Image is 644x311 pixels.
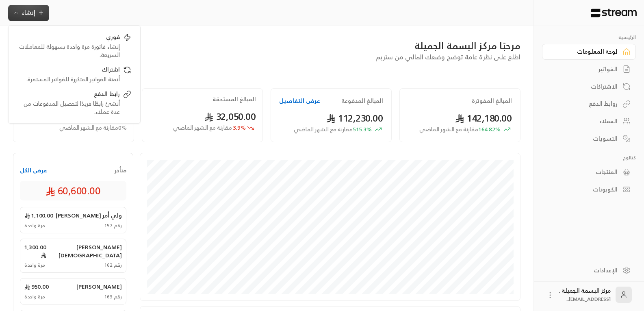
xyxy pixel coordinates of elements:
[17,33,120,43] div: فوري
[419,124,478,134] span: مقارنة مع الشهر الماضي
[552,65,618,73] div: الفواتير
[173,124,246,132] span: 3.9 %
[419,125,501,134] span: 164.82 %
[552,185,618,194] div: الكوبونات
[542,44,636,60] a: لوحة المعلومات
[17,90,120,100] div: رابط الدفع
[17,75,120,83] div: أتمتة الفواتير المتكررة للفواتير المستمرة.
[46,184,101,197] span: 60,600.00
[173,122,232,133] span: مقارنة مع الشهر الماضي
[13,39,520,52] div: مرحبًا مركز البسمة الجميلة
[375,51,520,63] span: اطلع على نظرة عامة توضح وضعك المالي من ستريم
[22,7,35,17] span: إنشاء
[17,43,120,59] div: إنشاء فاتورة مرة واحدة بسهولة للمعاملات السريعة.
[542,34,636,41] p: الرئيسية
[542,154,636,161] p: كتالوج
[552,135,618,143] div: التسويات
[542,164,636,180] a: المنتجات
[552,168,618,176] div: المنتجات
[13,30,135,62] a: فوريإنشاء فاتورة مرة واحدة بسهولة للمعاملات السريعة.
[13,62,135,87] a: اشتراكأتمتة الفواتير المتكررة للفواتير المستمرة.
[104,262,122,268] span: رقم 162
[566,295,611,303] span: [EMAIL_ADDRESS]...
[294,124,353,134] span: مقارنة مع الشهر الماضي
[17,65,120,75] div: اشتراك
[24,283,49,291] span: 950.00
[104,294,122,300] span: رقم 163
[542,262,636,278] a: الإعدادات
[472,97,512,105] h2: المبالغ المفوترة
[559,287,611,303] div: مركز البسمة الجميلة .
[542,113,636,129] a: العملاء
[341,97,383,105] h2: المبالغ المدفوعة
[590,9,637,17] img: Logo
[76,283,122,291] span: [PERSON_NAME]
[542,61,636,77] a: الفواتير
[552,117,618,125] div: العملاء
[20,166,47,174] button: عرض الكل
[552,83,618,91] div: الاشتراكات
[542,182,636,198] a: الكوبونات
[204,108,256,125] span: 32,050.00
[542,96,636,112] a: روابط الدفع
[24,211,53,220] span: 1,100.00
[56,211,122,220] span: ولي أمر [PERSON_NAME]
[115,166,126,174] span: متأخر
[13,87,135,119] a: رابط الدفعأنشئ رابطًا فريدًا لتحصيل المدفوعات من عدة عملاء.
[294,125,372,134] span: 515.3 %
[104,222,122,229] span: رقم 157
[8,5,49,21] button: إنشاء
[59,124,127,132] span: 0 % مقارنة مع الشهر الماضي
[552,100,618,108] div: روابط الدفع
[279,97,320,105] button: عرض التفاصيل
[542,130,636,146] a: التسويات
[24,243,46,259] span: 1,300.00
[552,266,618,274] div: الإعدادات
[17,100,120,116] div: أنشئ رابطًا فريدًا لتحصيل المدفوعات من عدة عملاء.
[24,222,45,229] span: مرة واحدة
[24,262,45,268] span: مرة واحدة
[552,48,618,56] div: لوحة المعلومات
[212,95,256,103] h2: المبالغ المستحقة
[455,110,512,126] span: 142,180.00
[326,110,383,126] span: 112,230.00
[46,243,122,259] span: [PERSON_NAME][DEMOGRAPHIC_DATA]
[24,294,45,300] span: مرة واحدة
[542,78,636,94] a: الاشتراكات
